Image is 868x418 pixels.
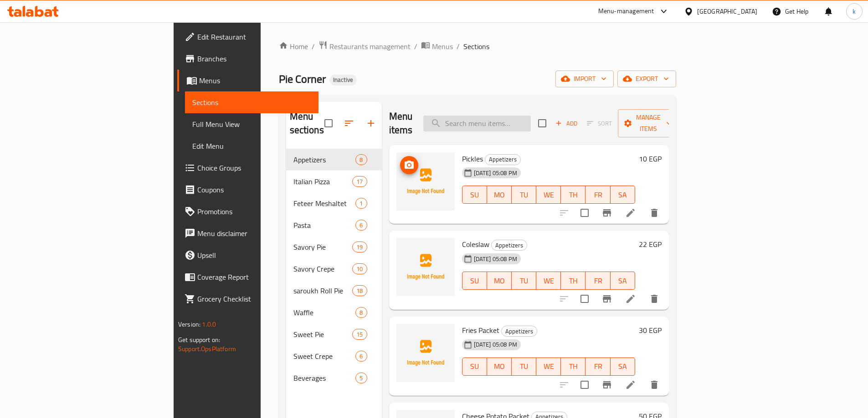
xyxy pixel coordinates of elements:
button: Branch-specific-item [596,374,618,396]
button: export [617,71,676,87]
span: Get support on: [178,334,220,346]
button: MO [487,186,512,204]
input: search [423,116,531,131]
span: MO [491,360,508,373]
div: Sweet Pie15 [286,323,382,345]
a: Upsell [177,244,318,266]
span: SU [466,360,483,373]
span: WE [540,188,557,201]
div: Waffle [293,307,356,318]
div: items [352,242,367,252]
div: Feteer Meshaltet [293,198,356,209]
button: WE [536,358,561,376]
span: 10 [353,265,366,273]
button: delete [643,202,665,224]
span: Coleslaw [462,237,489,251]
a: Promotions [177,201,318,222]
h6: 30 EGP [639,324,662,337]
span: TH [565,274,582,287]
h2: Menu items [389,110,413,137]
div: [GEOGRAPHIC_DATA] [697,6,757,16]
span: SA [614,274,632,287]
span: Italian Pizza [293,176,353,187]
span: Select all sections [319,114,338,133]
span: 1.0.0 [202,318,216,330]
nav: breadcrumb [279,40,676,52]
img: Fries Packet [396,324,455,382]
div: Sweet Crepe6 [286,345,382,367]
span: TU [515,274,533,287]
span: SU [466,188,483,201]
div: Appetizers [485,154,521,165]
span: Manage items [625,112,672,135]
div: items [352,285,367,296]
a: Coupons [177,179,318,201]
span: 5 [356,374,366,383]
span: Menus [199,75,311,86]
button: SA [611,358,635,376]
div: Savory Crepe10 [286,258,382,280]
button: TU [512,272,536,290]
span: WE [540,360,557,373]
div: items [355,307,367,318]
span: Appetizers [502,326,537,337]
span: saroukh Roll Pie [293,285,353,296]
span: SA [614,188,632,201]
button: TU [512,358,536,376]
div: Inactive [329,75,357,86]
div: saroukh Roll Pie18 [286,280,382,302]
span: Savory Pie [293,242,353,252]
span: FR [589,188,606,201]
button: Branch-specific-item [596,288,618,310]
button: FR [586,272,610,290]
a: Edit menu item [625,293,636,304]
button: TH [561,272,586,290]
span: TH [565,360,582,373]
span: Sweet Pie [293,329,353,340]
span: Select section [533,114,552,133]
span: Beverages [293,373,356,383]
span: Savory Crepe [293,263,353,274]
button: SA [611,272,635,290]
div: items [355,373,367,383]
span: Full Menu View [192,119,311,130]
nav: Menu sections [286,145,382,393]
button: Branch-specific-item [596,202,618,224]
span: Grocery Checklist [197,293,311,304]
h6: 10 EGP [639,152,662,165]
span: [DATE] 05:08 PM [470,169,521,177]
span: TH [565,188,582,201]
button: FR [586,186,610,204]
div: Pasta [293,220,356,231]
span: Sections [463,41,489,52]
button: WE [536,272,561,290]
button: delete [643,288,665,310]
div: items [352,329,367,340]
span: 6 [356,221,366,230]
span: MO [491,188,508,201]
a: Menu disclaimer [177,222,318,244]
div: Appetizers [491,240,527,251]
button: WE [536,186,561,204]
span: 8 [356,308,366,317]
button: Manage items [618,109,679,137]
span: Fries Packet [462,323,499,337]
div: items [352,263,367,274]
button: Add section [360,112,382,134]
button: Add [552,116,581,131]
span: SU [466,274,483,287]
span: Sweet Crepe [293,351,356,362]
button: TH [561,186,586,204]
span: FR [589,360,606,373]
span: 17 [353,177,366,186]
span: 15 [353,330,366,339]
li: / [414,41,417,52]
span: Sections [192,97,311,108]
a: Restaurants management [318,40,411,52]
span: export [625,73,669,85]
